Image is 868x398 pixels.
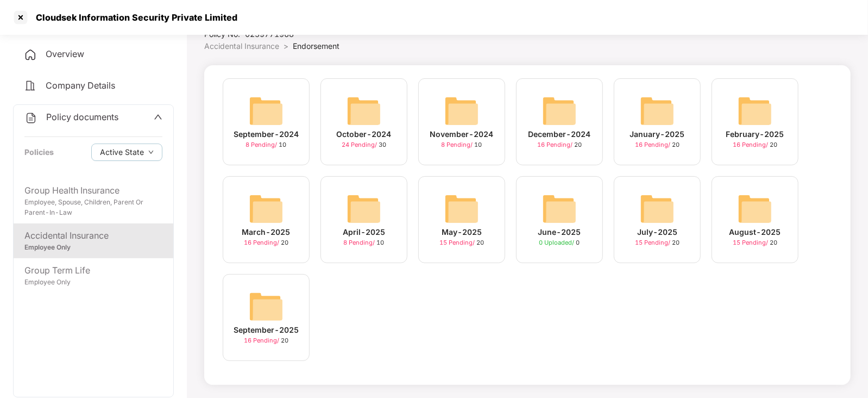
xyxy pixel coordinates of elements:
[637,226,677,238] div: July-2025
[249,94,284,128] img: svg+xml;base64,PHN2ZyB4bWxucz0iaHR0cDovL3d3dy53My5vcmcvMjAwMC9zdmciIHdpZHRoPSI2NCIgaGVpZ2h0PSI2NC...
[46,48,84,59] span: Overview
[733,141,770,148] span: 16 Pending /
[234,128,299,140] div: September-2024
[24,264,162,277] div: Group Term Life
[29,12,237,23] div: Cloudsek Information Security Private Limited
[442,141,475,148] span: 8 Pending /
[635,239,672,246] span: 15 Pending /
[342,141,379,148] span: 24 Pending /
[542,94,577,128] img: svg+xml;base64,PHN2ZyB4bWxucz0iaHR0cDovL3d3dy53My5vcmcvMjAwMC9zdmciIHdpZHRoPSI2NCIgaGVpZ2h0PSI2NC...
[738,191,772,226] img: svg+xml;base64,PHN2ZyB4bWxucz0iaHR0cDovL3d3dy53My5vcmcvMjAwMC9zdmciIHdpZHRoPSI2NCIgaGVpZ2h0PSI2NC...
[24,197,162,218] div: Employee, Spouse, Children, Parent Or Parent-In-Law
[100,146,144,158] span: Active State
[46,111,118,122] span: Policy documents
[246,141,279,148] span: 8 Pending /
[529,128,591,140] div: December-2024
[635,141,672,148] span: 16 Pending /
[733,238,777,247] div: 20
[538,226,581,238] div: June-2025
[444,94,479,128] img: svg+xml;base64,PHN2ZyB4bWxucz0iaHR0cDovL3d3dy53My5vcmcvMjAwMC9zdmciIHdpZHRoPSI2NCIgaGVpZ2h0PSI2NC...
[148,150,154,156] span: down
[242,226,291,238] div: March-2025
[24,184,162,197] div: Group Health Insurance
[640,94,675,128] img: svg+xml;base64,PHN2ZyB4bWxucz0iaHR0cDovL3d3dy53My5vcmcvMjAwMC9zdmciIHdpZHRoPSI2NCIgaGVpZ2h0PSI2NC...
[635,238,680,247] div: 20
[154,113,162,121] span: up
[24,242,162,253] div: Employee Only
[204,41,279,51] span: Accidental Insurance
[244,239,281,246] span: 16 Pending /
[347,94,381,128] img: svg+xml;base64,PHN2ZyB4bWxucz0iaHR0cDovL3d3dy53My5vcmcvMjAwMC9zdmciIHdpZHRoPSI2NCIgaGVpZ2h0PSI2NC...
[244,238,288,247] div: 20
[244,337,281,344] span: 16 Pending /
[430,128,494,140] div: November-2024
[439,239,476,246] span: 15 Pending /
[246,140,287,150] div: 10
[738,94,772,128] img: svg+xml;base64,PHN2ZyB4bWxucz0iaHR0cDovL3d3dy53My5vcmcvMjAwMC9zdmciIHdpZHRoPSI2NCIgaGVpZ2h0PSI2NC...
[442,226,482,238] div: May-2025
[24,79,37,92] img: svg+xml;base64,PHN2ZyB4bWxucz0iaHR0cDovL3d3dy53My5vcmcvMjAwMC9zdmciIHdpZHRoPSIyNCIgaGVpZ2h0PSIyNC...
[344,239,377,246] span: 8 Pending /
[537,141,574,148] span: 16 Pending /
[46,80,115,91] span: Company Details
[337,128,392,140] div: October-2024
[24,277,162,288] div: Employee Only
[439,238,484,247] div: 20
[347,191,381,226] img: svg+xml;base64,PHN2ZyB4bWxucz0iaHR0cDovL3d3dy53My5vcmcvMjAwMC9zdmciIHdpZHRoPSI2NCIgaGVpZ2h0PSI2NC...
[733,140,777,150] div: 20
[539,239,576,246] span: 0 Uploaded /
[635,140,680,150] div: 20
[729,226,781,238] div: August-2025
[542,191,577,226] img: svg+xml;base64,PHN2ZyB4bWxucz0iaHR0cDovL3d3dy53My5vcmcvMjAwMC9zdmciIHdpZHRoPSI2NCIgaGVpZ2h0PSI2NC...
[537,140,582,150] div: 20
[24,146,54,158] div: Policies
[91,144,162,161] button: Active Statedown
[342,140,386,150] div: 30
[343,226,385,238] div: April-2025
[284,41,288,51] span: >
[733,239,770,246] span: 15 Pending /
[234,324,299,336] div: September-2025
[24,111,37,125] img: svg+xml;base64,PHN2ZyB4bWxucz0iaHR0cDovL3d3dy53My5vcmcvMjAwMC9zdmciIHdpZHRoPSIyNCIgaGVpZ2h0PSIyNC...
[244,336,288,345] div: 20
[444,191,479,226] img: svg+xml;base64,PHN2ZyB4bWxucz0iaHR0cDovL3d3dy53My5vcmcvMjAwMC9zdmciIHdpZHRoPSI2NCIgaGVpZ2h0PSI2NC...
[539,238,580,247] div: 0
[24,229,162,242] div: Accidental Insurance
[726,128,784,140] div: February-2025
[442,140,482,150] div: 10
[24,48,37,61] img: svg+xml;base64,PHN2ZyB4bWxucz0iaHR0cDovL3d3dy53My5vcmcvMjAwMC9zdmciIHdpZHRoPSIyNCIgaGVpZ2h0PSIyNC...
[249,289,284,324] img: svg+xml;base64,PHN2ZyB4bWxucz0iaHR0cDovL3d3dy53My5vcmcvMjAwMC9zdmciIHdpZHRoPSI2NCIgaGVpZ2h0PSI2NC...
[640,191,675,226] img: svg+xml;base64,PHN2ZyB4bWxucz0iaHR0cDovL3d3dy53My5vcmcvMjAwMC9zdmciIHdpZHRoPSI2NCIgaGVpZ2h0PSI2NC...
[630,128,685,140] div: January-2025
[344,238,385,247] div: 10
[293,41,339,51] span: Endorsement
[249,191,284,226] img: svg+xml;base64,PHN2ZyB4bWxucz0iaHR0cDovL3d3dy53My5vcmcvMjAwMC9zdmciIHdpZHRoPSI2NCIgaGVpZ2h0PSI2NC...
